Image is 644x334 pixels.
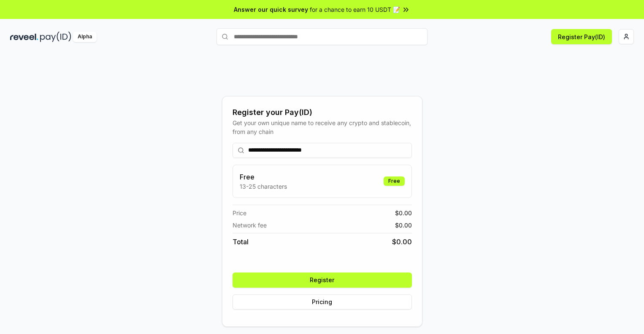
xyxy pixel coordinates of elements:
[10,32,38,42] img: reveel_dark
[240,172,287,182] h3: Free
[384,176,405,186] div: Free
[40,32,71,42] img: pay_id
[310,5,400,14] span: for a chance to earn 10 USDT 📝
[233,208,246,217] span: Price
[73,32,97,42] div: Alpha
[240,182,287,191] p: 13-25 characters
[392,237,412,247] span: $ 0.00
[233,221,267,230] span: Network fee
[395,221,412,230] span: $ 0.00
[233,237,249,247] span: Total
[233,294,412,310] button: Pricing
[233,273,412,288] button: Register
[233,107,412,118] div: Register your Pay(ID)
[234,5,308,14] span: Answer our quick survey
[551,29,612,44] button: Register Pay(ID)
[233,118,412,136] div: Get your own unique name to receive any crypto and stablecoin, from any chain
[395,208,412,217] span: $ 0.00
